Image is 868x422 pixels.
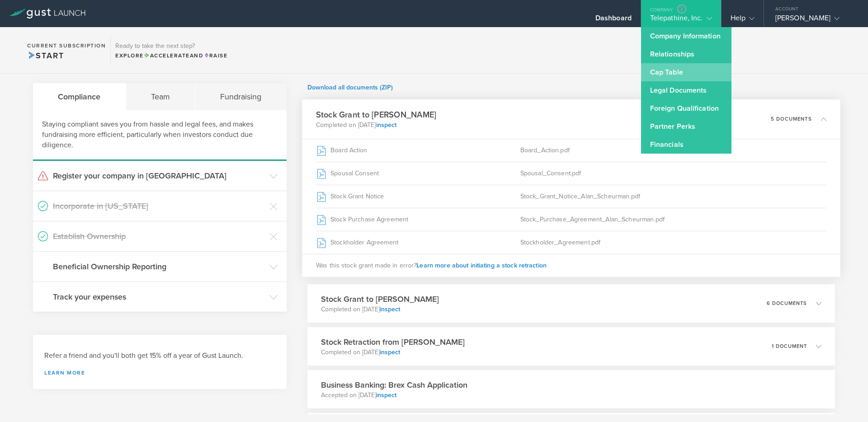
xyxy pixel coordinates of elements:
[53,170,265,182] h3: Register your company in [GEOGRAPHIC_DATA]
[321,293,439,305] h3: Stock Grant to [PERSON_NAME]
[520,185,826,208] div: Stock_Grant_Notice_Alan_Scheurman.pdf
[33,110,287,161] div: Staying compliant saves you from hassle and legal fees, and makes fundraising more efficient, par...
[115,43,227,49] h3: Ready to take the next step?
[316,208,520,231] div: Stock Purchase Agreement
[195,83,287,110] div: Fundraising
[321,348,465,357] p: Completed on [DATE]
[144,52,204,59] span: and
[321,305,439,314] p: Completed on [DATE]
[520,162,826,185] div: Spousal_Consent.pdf
[44,351,275,361] h3: Refer a friend and you'll both get 15% off a year of Gust Launch.
[321,391,467,400] p: Accepted on [DATE]
[27,51,64,61] span: Start
[203,52,227,59] span: Raise
[376,391,396,399] a: inspect
[44,370,275,375] a: Learn more
[302,254,840,277] div: Was this stock grant made in error?
[115,52,227,60] div: Explore
[316,185,520,208] div: Stock Grant Notice
[416,262,547,269] span: Learn more about initiating a stock retraction
[53,291,265,303] h3: Track your expenses
[53,230,265,242] h3: Establish Ownership
[380,305,400,313] a: inspect
[321,379,467,391] h3: Business Banking: Brex Cash Application
[316,139,520,162] div: Board Action
[316,121,436,130] p: Completed on [DATE]
[33,83,126,110] div: Compliance
[650,14,712,27] div: Telepathine, Inc.
[775,14,852,27] div: [PERSON_NAME]
[307,84,393,91] a: Download all documents (ZIP)
[144,52,190,59] span: Accelerate
[321,336,465,348] h3: Stock Retraction from [PERSON_NAME]
[27,43,106,48] h2: Current Subscription
[53,261,265,272] h3: Beneficial Ownership Reporting
[316,108,436,121] h3: Stock Grant to [PERSON_NAME]
[520,231,826,254] div: Stockholder_Agreement.pdf
[771,117,812,122] p: 5 documents
[731,14,755,27] div: Help
[595,14,632,27] div: Dashboard
[376,121,396,129] a: inspect
[110,36,232,64] div: Ready to take the next step?ExploreAccelerateandRaise
[316,231,520,254] div: Stockholder Agreement
[126,83,196,110] div: Team
[380,348,400,356] a: inspect
[767,301,807,306] p: 6 documents
[772,344,807,349] p: 1 document
[53,200,265,212] h3: Incorporate in [US_STATE]
[316,162,520,185] div: Spousal Consent
[520,208,826,231] div: Stock_Purchase_Agreement_Alan_Scheurman.pdf
[520,139,826,162] div: Board_Action.pdf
